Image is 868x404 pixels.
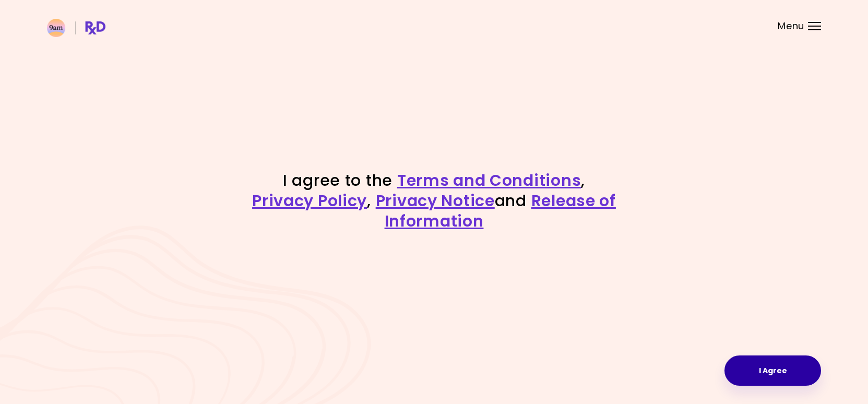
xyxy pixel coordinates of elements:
[252,189,367,212] a: Privacy Policy
[385,189,616,232] a: Release of Information
[397,169,581,192] a: Terms and Conditions
[724,355,821,386] button: I Agree
[778,21,804,31] span: Menu
[376,189,495,212] a: Privacy Notice
[252,170,617,231] h1: I agree to the , , and
[47,19,105,37] img: RxDiet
